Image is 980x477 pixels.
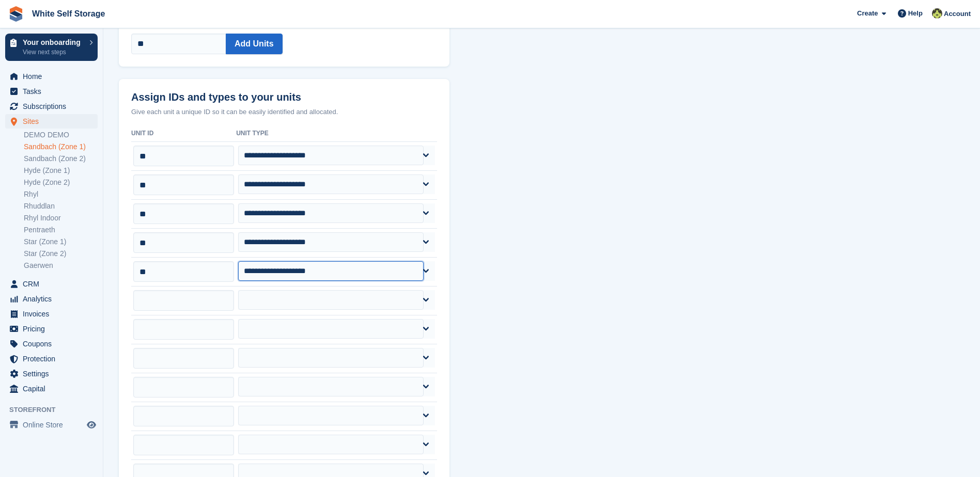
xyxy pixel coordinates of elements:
[23,84,85,99] span: Tasks
[5,69,98,84] a: menu
[24,130,98,140] a: DEMO DEMO
[24,213,98,223] a: Rhyl Indoor
[131,107,437,117] p: Give each unit a unique ID so it can be easily identified and allocated.
[5,307,98,321] a: menu
[5,337,98,351] a: menu
[23,381,85,396] span: Capital
[24,249,98,259] a: Star (Zone 2)
[5,114,98,129] a: menu
[85,419,98,431] a: Preview store
[131,125,236,142] th: Unit ID
[5,34,98,61] a: Your onboarding View next steps
[5,367,98,381] a: menu
[5,84,98,99] a: menu
[24,154,98,164] a: Sandbach (Zone 2)
[9,405,103,415] span: Storefront
[5,381,98,396] a: menu
[24,237,98,247] a: Star (Zone 1)
[5,292,98,306] a: menu
[24,261,98,271] a: Gaerwen
[24,225,98,235] a: Pentraeth
[236,125,437,142] th: Unit Type
[23,277,85,291] span: CRM
[908,8,923,19] span: Help
[5,418,98,432] a: menu
[5,352,98,366] a: menu
[24,166,98,176] a: Hyde (Zone 1)
[23,322,85,336] span: Pricing
[944,9,971,19] span: Account
[226,34,283,54] button: Add Units
[5,277,98,291] a: menu
[23,352,85,366] span: Protection
[24,142,98,152] a: Sandbach (Zone 1)
[24,178,98,187] a: Hyde (Zone 2)
[28,5,109,22] a: White Self Storage
[131,91,301,103] strong: Assign IDs and types to your units
[23,307,85,321] span: Invoices
[24,201,98,211] a: Rhuddlan
[23,39,84,46] p: Your onboarding
[5,99,98,114] a: menu
[23,69,85,84] span: Home
[932,8,942,19] img: Jay White
[23,47,84,57] p: View next steps
[8,6,24,22] img: stora-icon-8386f47178a22dfd0bd8f6a31ec36ba5ce8667c1dd55bd0f319d3a0aa187defe.svg
[23,114,85,129] span: Sites
[23,99,85,114] span: Subscriptions
[23,367,85,381] span: Settings
[5,322,98,336] a: menu
[24,189,98,199] a: Rhyl
[23,418,85,432] span: Online Store
[857,8,878,19] span: Create
[23,292,85,306] span: Analytics
[23,337,85,351] span: Coupons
